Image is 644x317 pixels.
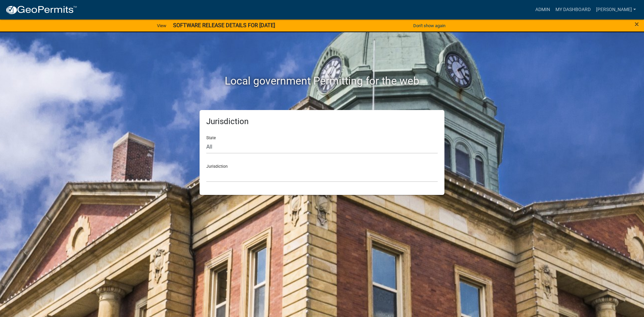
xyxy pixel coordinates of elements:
[593,3,639,16] a: [PERSON_NAME]
[206,117,438,126] h5: Jurisdiction
[635,19,639,29] span: ×
[154,20,169,31] a: View
[533,3,553,16] a: Admin
[635,20,639,28] button: Close
[411,20,448,31] button: Don't show again
[173,22,275,29] strong: SOFTWARE RELEASE DETAILS FOR [DATE]
[136,74,508,87] h2: Local government Permitting for the web
[553,3,593,16] a: My Dashboard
